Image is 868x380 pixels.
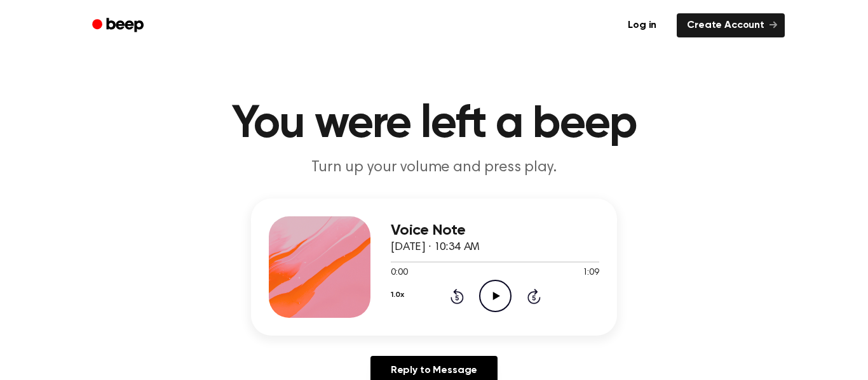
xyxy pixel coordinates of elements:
a: Create Account [677,13,785,37]
span: [DATE] · 10:34 AM [391,242,480,253]
button: 1.0x [391,284,403,306]
span: 1:09 [583,266,599,280]
h1: You were left a beep [109,102,759,147]
p: Turn up your volume and press play. [190,157,678,178]
h3: Voice Note [391,222,599,239]
span: 0:00 [391,266,407,280]
a: Log in [615,11,669,40]
a: Beep [83,13,155,38]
